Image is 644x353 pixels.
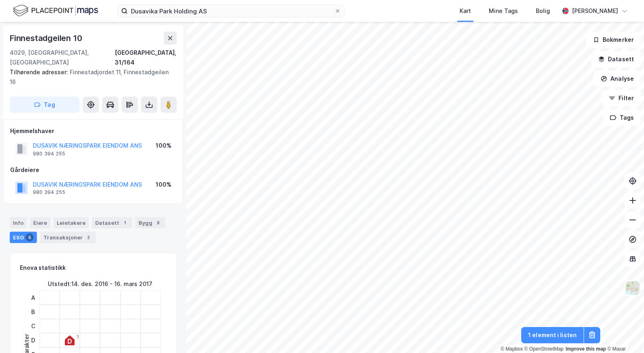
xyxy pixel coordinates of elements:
[33,151,65,157] div: 980 394 255
[603,110,641,126] button: Tags
[33,189,65,196] div: 980 394 255
[10,97,79,113] button: Tag
[30,217,50,228] div: Eiere
[135,217,165,228] div: Bygg
[156,180,171,189] div: 100%
[10,217,27,228] div: Info
[521,327,584,343] button: 1 element i listen
[603,314,644,353] iframe: Chat Widget
[594,71,641,87] button: Analyse
[28,319,38,333] div: C
[48,279,152,289] div: Utstedt : 14. des. 2016 - 16. mars 2017
[40,232,96,243] div: Transaksjoner
[572,6,618,16] div: [PERSON_NAME]
[10,32,83,45] div: Finnestadgeilen 10
[28,333,38,347] div: D
[28,305,38,319] div: B
[121,219,129,227] div: 1
[591,51,641,67] button: Datasett
[489,6,518,16] div: Mine Tags
[524,346,564,352] a: OpenStreetMap
[460,6,471,16] div: Kart
[602,90,641,106] button: Filter
[566,346,606,352] a: Improve this map
[154,219,162,227] div: 8
[10,232,37,243] div: ESG
[13,4,98,18] img: logo.f888ab2527a4732fd821a326f86c7f29.svg
[10,165,176,175] div: Gårdeiere
[20,263,66,273] div: Enova statistikk
[10,126,176,136] div: Hjemmelshaver
[625,280,640,296] img: Z
[77,334,79,339] div: 1
[10,67,170,87] div: Finnestadjordet 11, Finnestadgeilen 16
[128,5,334,17] input: Søk på adresse, matrikkel, gårdeiere, leietakere eller personer
[501,346,523,352] a: Mapbox
[26,233,34,241] div: 5
[84,233,92,241] div: 2
[156,141,171,151] div: 100%
[10,69,70,75] span: Tilhørende adresser:
[586,32,641,48] button: Bokmerker
[92,217,132,228] div: Datasett
[10,48,115,67] div: 4029, [GEOGRAPHIC_DATA], [GEOGRAPHIC_DATA]
[115,48,177,67] div: [GEOGRAPHIC_DATA], 31/164
[28,291,38,305] div: A
[536,6,550,16] div: Bolig
[53,217,89,228] div: Leietakere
